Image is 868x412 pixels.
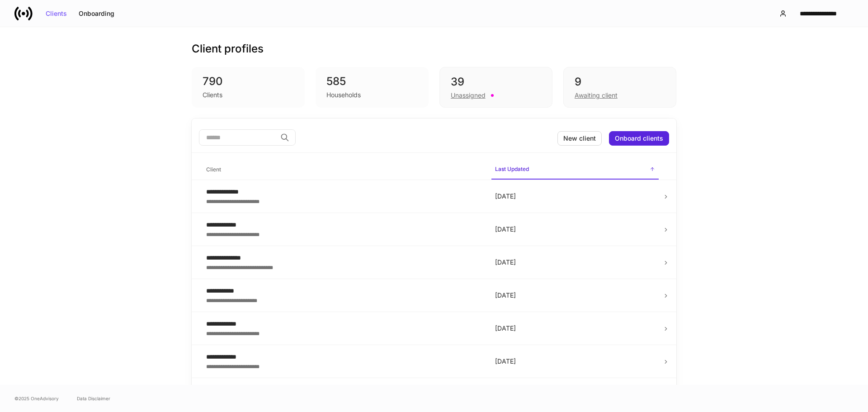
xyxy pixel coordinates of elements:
span: Last Updated [491,160,659,180]
div: Clients [46,10,67,17]
div: Onboarding [79,10,114,17]
button: Onboard clients [609,131,669,146]
p: [DATE] [495,357,655,366]
span: Client [203,161,484,179]
button: Clients [40,6,73,21]
a: Data Disclaimer [77,395,110,402]
div: Unassigned [451,91,486,100]
div: New client [563,135,596,142]
div: 9 [575,75,665,89]
div: Households [326,90,361,99]
div: 9Awaiting client [563,67,676,108]
div: 790 [203,74,294,89]
p: [DATE] [495,258,655,267]
p: [DATE] [495,192,655,201]
div: Onboard clients [615,135,663,142]
span: © 2025 OneAdvisory [14,395,59,402]
p: [DATE] [495,225,655,234]
button: Onboarding [73,6,120,21]
div: 39 [451,75,541,89]
div: Clients [203,90,222,99]
div: Awaiting client [575,91,618,100]
h6: Client [206,165,221,174]
div: 39Unassigned [439,67,552,108]
h3: Client profiles [192,42,264,56]
h6: Last Updated [495,165,529,173]
div: 585 [326,74,418,89]
p: [DATE] [495,291,655,300]
button: New client [557,131,602,146]
p: [DATE] [495,324,655,333]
